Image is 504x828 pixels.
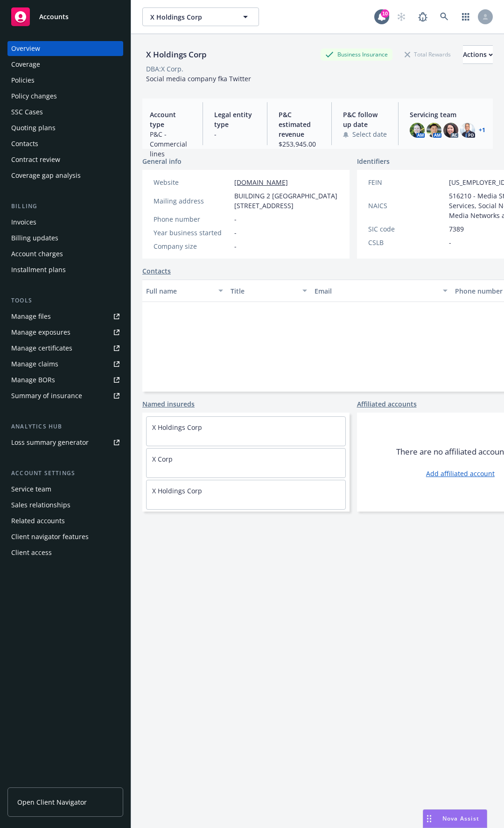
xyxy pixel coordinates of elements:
div: NAICS [368,201,445,211]
div: Manage claims [11,357,58,372]
div: Phone number [154,214,231,224]
a: Client navigator features [7,529,123,544]
div: Contacts [11,136,38,151]
span: P&C follow up date [343,110,387,129]
div: Account charges [11,246,63,261]
a: Installment plans [7,262,123,277]
div: Contract review [11,152,60,167]
span: Social media company fka Twitter [146,74,251,83]
a: Manage BORs [7,372,123,387]
span: Account type [150,110,191,129]
div: Manage files [11,309,51,324]
div: Title [231,286,297,296]
a: Affiliated accounts [357,399,417,409]
a: Named insureds [142,399,195,409]
a: X Holdings Corp [152,423,202,432]
span: Servicing team [410,110,485,119]
button: Nova Assist [423,809,487,828]
span: - [234,228,237,238]
div: Installment plans [11,262,66,277]
img: photo [460,123,475,138]
span: X Holdings Corp [150,12,231,22]
span: - [234,241,237,251]
div: Email [315,286,437,296]
a: Switch app [456,7,475,26]
a: X Corp [152,455,173,463]
div: SIC code [368,224,445,234]
span: P&C - Commercial lines [150,129,191,159]
a: Accounts [7,4,123,30]
div: Account settings [7,469,123,478]
span: P&C estimated revenue [279,110,320,139]
span: Identifiers [357,156,390,166]
a: SSC Cases [7,105,123,119]
div: Billing updates [11,231,58,246]
div: Summary of insurance [11,388,82,403]
div: 10 [381,9,389,18]
div: Client navigator features [11,529,89,544]
span: $253,945.00 [279,139,320,149]
div: CSLB [368,238,445,247]
div: Overview [11,41,40,56]
div: Total Rewards [400,49,455,60]
div: Policies [11,73,35,88]
a: Report a Bug [413,7,432,26]
a: Summary of insurance [7,388,123,403]
a: Manage claims [7,357,123,372]
a: +1 [479,127,485,133]
span: General info [142,156,182,166]
a: Quoting plans [7,120,123,135]
span: Open Client Navigator [17,797,87,807]
div: Sales relationships [11,498,70,512]
a: Coverage [7,57,123,72]
span: Manage exposures [7,325,123,340]
a: Service team [7,482,123,497]
span: - [214,129,256,139]
a: Contacts [7,136,123,151]
div: Actions [463,46,493,63]
div: Website [154,177,231,187]
div: Manage certificates [11,341,72,356]
a: X Holdings Corp [152,486,202,495]
span: Accounts [39,13,69,21]
a: Manage certificates [7,341,123,356]
a: Invoices [7,215,123,230]
div: X Holdings Corp [142,49,210,61]
div: Analytics hub [7,422,123,431]
span: Select date [352,129,387,139]
a: Client access [7,545,123,560]
a: Start snowing [392,7,411,26]
button: Title [227,280,311,302]
a: Coverage gap analysis [7,168,123,183]
button: X Holdings Corp [142,7,259,26]
img: photo [443,123,458,138]
a: Loss summary generator [7,435,123,450]
a: Contract review [7,152,123,167]
a: Sales relationships [7,498,123,512]
button: Full name [142,280,227,302]
div: Drag to move [423,810,435,828]
div: Related accounts [11,513,65,528]
div: Policy changes [11,89,57,104]
div: Tools [7,296,123,305]
div: SSC Cases [11,105,43,119]
div: Billing [7,202,123,211]
div: DBA: X Corp. [146,64,183,74]
a: Search [435,7,454,26]
span: - [234,214,237,224]
div: Client access [11,545,52,560]
div: Quoting plans [11,120,56,135]
div: Business Insurance [321,49,392,60]
span: BUILDING 2 [GEOGRAPHIC_DATA][STREET_ADDRESS] [234,191,338,211]
img: photo [410,123,425,138]
a: [DOMAIN_NAME] [234,178,288,187]
div: Service team [11,482,51,497]
button: Actions [463,45,493,64]
a: Contacts [142,266,171,276]
a: Related accounts [7,513,123,528]
a: Add affiliated account [426,469,495,478]
div: FEIN [368,177,445,187]
span: - [449,238,451,247]
div: Mailing address [154,196,231,206]
a: Manage files [7,309,123,324]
